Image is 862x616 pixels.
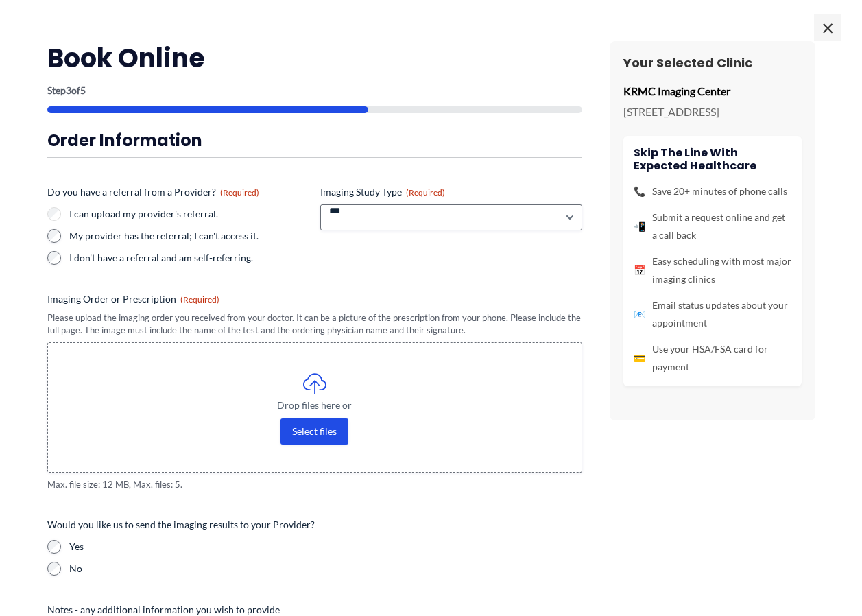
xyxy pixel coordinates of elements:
label: Yes [69,540,582,554]
label: I don't have a referral and am self-referring. [69,251,309,265]
span: 📞 [634,182,645,200]
h3: Order Information [47,130,582,151]
span: 3 [66,84,71,96]
label: No [69,562,582,576]
li: Easy scheduling with most major imaging clinics [634,252,791,288]
span: (Required) [406,187,445,198]
span: (Required) [180,294,219,305]
span: (Required) [220,187,259,198]
span: 📅 [634,261,645,279]
li: Use your HSA/FSA card for payment [634,340,791,376]
label: I can upload my provider's referral. [69,207,309,221]
span: 5 [80,84,86,96]
p: KRMC Imaging Center [623,81,802,102]
span: Max. file size: 12 MB, Max. files: 5. [47,478,582,491]
label: My provider has the referral; I can't access it. [69,229,309,243]
h3: Your Selected Clinic [623,55,802,71]
span: 📧 [634,305,645,323]
label: Imaging Study Type [320,185,582,199]
h2: Book Online [47,41,582,75]
span: Drop files here or [75,401,554,410]
h4: Skip the line with Expected Healthcare [634,146,791,172]
button: select files, imaging order or prescription(required) [280,418,348,445]
label: Imaging Order or Prescription [47,292,582,306]
span: 📲 [634,217,645,235]
p: [STREET_ADDRESS] [623,102,802,122]
p: Step of [47,86,582,95]
li: Submit a request online and get a call back [634,209,791,244]
li: Email status updates about your appointment [634,296,791,332]
li: Save 20+ minutes of phone calls [634,182,791,200]
span: × [814,14,841,41]
span: 💳 [634,349,645,367]
div: Please upload the imaging order you received from your doctor. It can be a picture of the prescri... [47,311,582,337]
legend: Do you have a referral from a Provider? [47,185,259,199]
legend: Would you like us to send the imaging results to your Provider? [47,518,315,532]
